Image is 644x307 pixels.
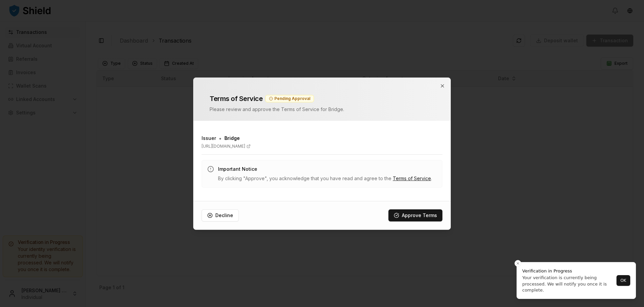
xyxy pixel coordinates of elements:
a: [URL][DOMAIN_NAME] [202,144,442,149]
a: Terms of Service [393,175,431,181]
button: Approve Terms [388,209,442,221]
div: Pending Approval [265,95,314,102]
button: Decline [202,209,239,221]
p: Please review and approve the Terms of Service for Bridge . [210,106,434,113]
span: • [219,134,222,142]
h3: Important Notice [218,166,432,172]
h3: Issuer [202,135,216,142]
p: By clicking "Approve", you acknowledge that you have read and agree to the . [218,175,432,182]
span: Bridge [224,135,240,142]
h2: Terms of Service [210,94,263,103]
